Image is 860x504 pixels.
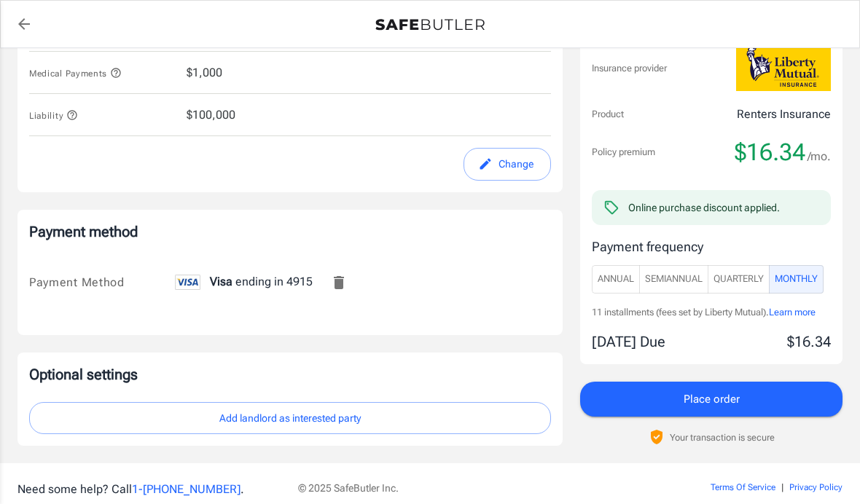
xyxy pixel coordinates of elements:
button: Medical Payments [29,64,122,82]
p: Your transaction is secure [670,430,775,444]
span: Medical Payments [29,68,122,79]
p: Insurance provider [592,60,667,75]
p: Payment method [29,221,551,242]
div: Payment Method [29,274,175,291]
a: Privacy Policy [789,482,843,492]
span: Liability [29,111,78,121]
p: [DATE] Due [592,331,665,353]
p: Optional settings [29,364,551,385]
p: Product [592,107,624,122]
button: edit [464,148,551,181]
div: Online purchase discount applied. [628,200,780,215]
img: Liberty Mutual [736,45,831,91]
button: Liability [29,106,78,124]
span: Visa [210,275,232,288]
span: Quarterly [714,271,764,288]
span: SemiAnnual [645,271,703,288]
p: Need some help? Call . [17,481,281,498]
p: Policy premium [592,145,655,160]
span: ending in 4915 [175,275,313,288]
p: Payment frequency [592,237,831,256]
button: Remove this card [321,265,356,300]
span: Place order [684,390,740,409]
p: © 2025 SafeButler Inc. [298,481,632,495]
span: /mo. [808,146,831,167]
img: visa [175,275,200,290]
button: Annual [592,265,640,294]
button: Add landlord as interested party [29,402,551,435]
span: $100,000 [187,106,235,124]
span: Learn more [769,306,816,317]
p: $16.34 [787,331,831,353]
button: Quarterly [708,265,770,294]
span: $1,000 [187,64,222,82]
span: $16.34 [735,138,805,167]
button: SemiAnnual [639,265,708,294]
button: Place order [580,382,843,417]
img: Back to quotes [375,19,485,31]
button: Monthly [769,265,824,294]
span: 11 installments (fees set by Liberty Mutual). [592,306,769,317]
span: | [781,482,783,492]
span: Monthly [775,271,818,288]
span: Annual [598,271,634,288]
a: Terms Of Service [711,482,775,492]
p: Renters Insurance [737,106,831,123]
a: back to quotes [9,9,39,39]
a: 1-[PHONE_NUMBER] [132,482,241,496]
